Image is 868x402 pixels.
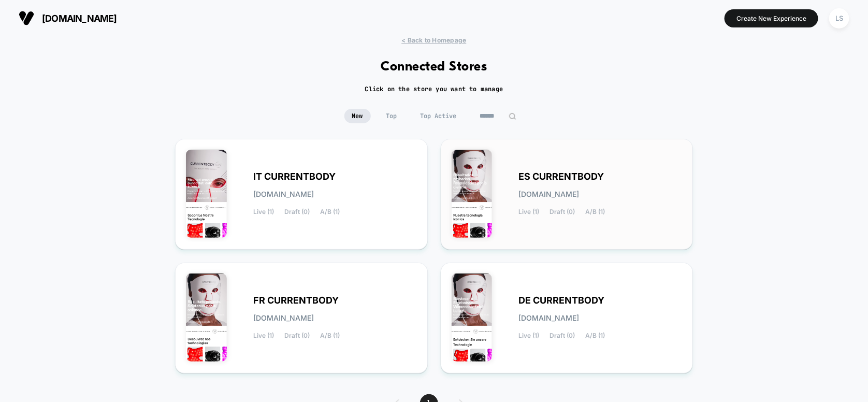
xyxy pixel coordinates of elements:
[186,274,227,362] img: FR_CURRENTBODY
[253,208,274,216] span: Live (1)
[725,9,818,27] button: Create New Experience
[519,191,580,198] span: [DOMAIN_NAME]
[519,173,604,180] span: ES CURRENTBODY
[253,332,274,339] span: Live (1)
[519,208,540,216] span: Live (1)
[344,109,371,123] span: New
[253,297,339,304] span: FR CURRENTBODY
[586,332,605,339] span: A/B (1)
[284,208,310,216] span: Draft (0)
[253,191,314,198] span: [DOMAIN_NAME]
[42,13,117,24] span: [DOMAIN_NAME]
[586,208,605,216] span: A/B (1)
[320,208,340,216] span: A/B (1)
[519,297,605,304] span: DE CURRENTBODY
[253,314,314,322] span: [DOMAIN_NAME]
[16,10,120,26] button: [DOMAIN_NAME]
[401,36,466,44] span: < Back to Homepage
[550,332,575,339] span: Draft (0)
[550,208,575,216] span: Draft (0)
[452,274,493,362] img: DE_CURRENTBODY
[826,8,852,29] button: LS
[186,150,227,238] img: IT_CURRENTBODY
[452,150,493,238] img: ES_CURRENTBODY
[519,314,580,322] span: [DOMAIN_NAME]
[519,332,540,339] span: Live (1)
[320,332,340,339] span: A/B (1)
[253,173,336,180] span: IT CURRENTBODY
[413,109,465,123] span: Top Active
[381,60,487,75] h1: Connected Stores
[379,109,405,123] span: Top
[19,10,34,26] img: Visually logo
[829,8,849,28] div: LS
[284,332,310,339] span: Draft (0)
[509,112,516,120] img: edit
[365,85,503,93] h2: Click on the store you want to manage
